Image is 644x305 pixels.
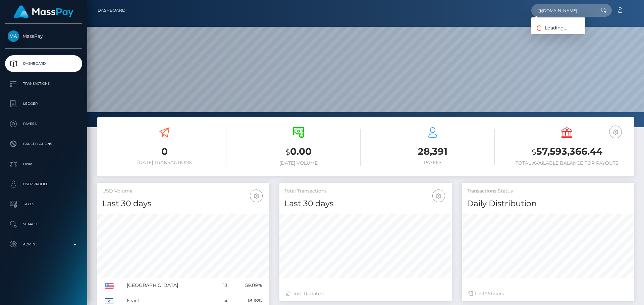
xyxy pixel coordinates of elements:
[5,176,82,193] a: User Profile
[8,59,79,69] p: Dashboard
[215,278,230,293] td: 13
[467,188,629,195] h5: Transactions Status
[8,119,79,129] p: Payees
[5,95,82,112] a: Ledger
[236,160,361,166] h6: [DATE] Volume
[285,147,290,157] small: $
[8,99,79,109] p: Ledger
[8,179,79,189] p: User Profile
[8,30,19,42] img: MassPay
[124,278,215,293] td: [GEOGRAPHIC_DATA]
[5,33,82,39] span: MassPay
[98,3,125,17] a: Dashboard
[371,145,495,158] h3: 28,391
[105,283,114,289] img: US.png
[532,147,536,157] small: $
[5,236,82,253] a: Admin
[5,136,82,152] a: Cancellations
[8,79,79,89] p: Transactions
[284,188,446,195] h5: Total Transactions
[8,219,79,229] p: Search
[8,159,79,169] p: Links
[102,145,226,158] h3: 0
[5,75,82,92] a: Transactions
[5,216,82,233] a: Search
[8,139,79,149] p: Cancellations
[371,160,495,165] h6: Payees
[469,290,627,297] div: Last hours
[5,55,82,72] a: Dashboard
[8,239,79,249] p: Admin
[5,196,82,213] a: Taxes
[531,25,567,31] span: Loading...
[102,188,264,195] h5: USD Volume
[236,145,361,159] h3: 0.00
[505,160,629,166] h6: Total Available Balance for Payouts
[467,198,629,210] h4: Daily Distribution
[5,156,82,172] a: Links
[485,291,491,297] span: 96
[286,290,445,297] div: Just Updated
[8,199,79,209] p: Taxes
[102,198,264,210] h4: Last 30 days
[14,5,73,18] img: MassPay Logo
[102,160,226,165] h6: [DATE] Transactions
[505,145,629,159] h3: 57,593,366.44
[531,4,594,17] input: Search...
[5,116,82,132] a: Payees
[105,298,114,304] img: IL.png
[284,198,446,210] h4: Last 30 days
[230,278,264,293] td: 59.09%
